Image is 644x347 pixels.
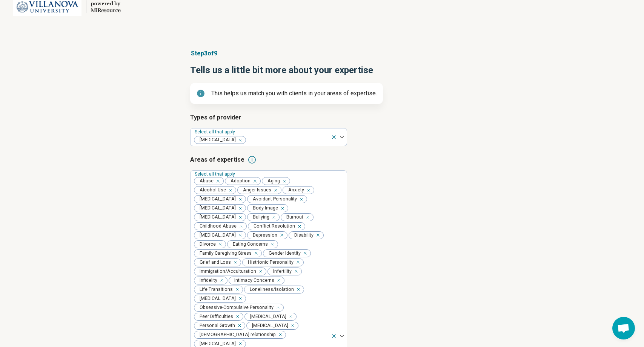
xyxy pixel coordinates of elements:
[247,322,290,329] span: [MEDICAL_DATA]
[194,286,235,293] span: Life Transitions
[194,304,276,311] span: Obsessive-Compulsive Personality
[248,223,297,230] span: Conflict Resolution
[190,155,454,164] h3: Areas of expertise
[194,186,228,194] span: Alcohol Use
[194,250,254,257] span: Family Caregiving Stress
[229,277,277,284] span: Intimacy Concerns
[194,259,233,266] span: Grief and Loss
[194,277,220,284] span: Infidelity
[289,232,316,239] span: Disability
[194,196,238,203] span: [MEDICAL_DATA]
[190,49,454,58] p: Step 3 of 9
[194,223,239,230] span: Childhood Abuse
[194,177,216,185] span: Abuse
[194,214,238,221] span: [MEDICAL_DATA]
[211,89,377,98] p: This helps us match you with clients in your areas of expertise.
[194,322,237,329] span: Personal Growth
[247,205,280,212] span: Body Image
[91,0,121,7] div: powered by
[268,268,294,275] span: Infertility
[194,313,235,320] span: Peer Difficulties
[263,250,303,257] span: Gender Identity
[227,241,270,248] span: Eating Concerns
[612,317,635,339] div: Open chat
[281,214,306,221] span: Burnout
[244,286,296,293] span: Loneliness/Isolation
[243,259,296,266] span: Histrionic Personality
[247,214,272,221] span: Bullying
[245,313,289,320] span: [MEDICAL_DATA]
[283,186,306,194] span: Anxiety
[238,186,274,194] span: Anger Issues
[194,295,238,302] span: [MEDICAL_DATA]
[262,177,282,185] span: Aging
[194,136,238,144] span: [MEDICAL_DATA]
[194,232,238,239] span: [MEDICAL_DATA]
[194,268,258,275] span: Immigration/Acculturation
[195,171,237,177] label: Select all that apply
[194,331,278,338] span: [DEMOGRAPHIC_DATA] relationship
[247,232,280,239] span: Depression
[225,177,253,185] span: Adoption
[190,113,454,122] h3: Types of provider
[194,205,238,212] span: [MEDICAL_DATA]
[195,129,237,135] label: Select all that apply
[190,64,454,77] h1: Tells us a little bit more about your expertise
[194,241,218,248] span: Divorce
[247,196,299,203] span: Avoidant Personality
